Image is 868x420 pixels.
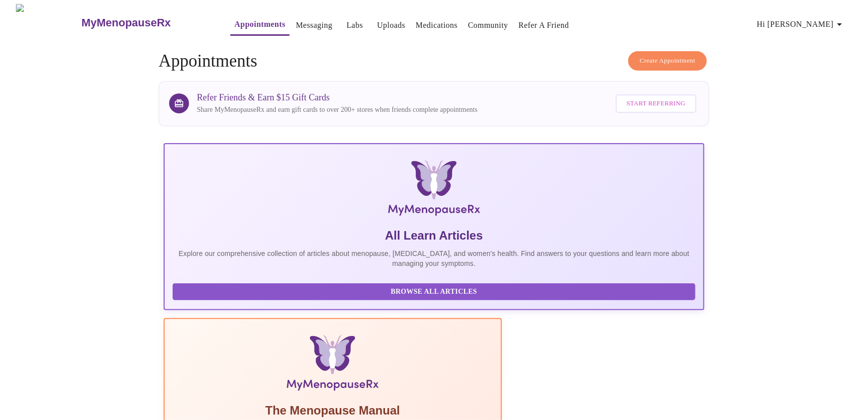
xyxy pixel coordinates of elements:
[628,51,707,71] button: Create Appointment
[373,15,409,35] button: Uploads
[197,92,478,103] h3: Refer Friends & Earn $15 Gift Cards
[254,160,614,220] img: MyMenopauseRx Logo
[464,15,512,35] button: Community
[757,17,846,31] span: Hi [PERSON_NAME]
[16,4,80,41] img: MyMenopauseRx Logo
[412,15,462,35] button: Medications
[173,228,695,244] h5: All Learn Articles
[468,18,508,32] a: Community
[173,403,493,419] h5: The Menopause Manual
[173,283,695,301] button: Browse All Articles
[234,17,285,31] a: Appointments
[519,18,570,32] a: Refer a Friend
[416,18,458,32] a: Medications
[616,94,696,113] button: Start Referring
[80,5,210,40] a: MyMenopauseRx
[377,18,405,32] a: Uploads
[223,335,442,395] img: Menopause Manual
[613,89,699,118] a: Start Referring
[82,16,171,29] h3: MyMenopauseRx
[173,249,695,268] p: Explore our comprehensive collection of articles about menopause, [MEDICAL_DATA], and women's hea...
[230,14,289,36] button: Appointments
[753,14,850,34] button: Hi [PERSON_NAME]
[515,15,574,35] button: Refer a Friend
[159,51,709,71] h4: Appointments
[183,286,685,298] span: Browse All Articles
[627,98,685,109] span: Start Referring
[197,105,478,115] p: Share MyMenopauseRx and earn gift cards to over 200+ stores when friends complete appointments
[640,55,695,67] span: Create Appointment
[296,18,332,32] a: Messaging
[339,15,371,35] button: Labs
[347,18,363,32] a: Labs
[292,15,336,35] button: Messaging
[173,287,698,295] a: Browse All Articles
